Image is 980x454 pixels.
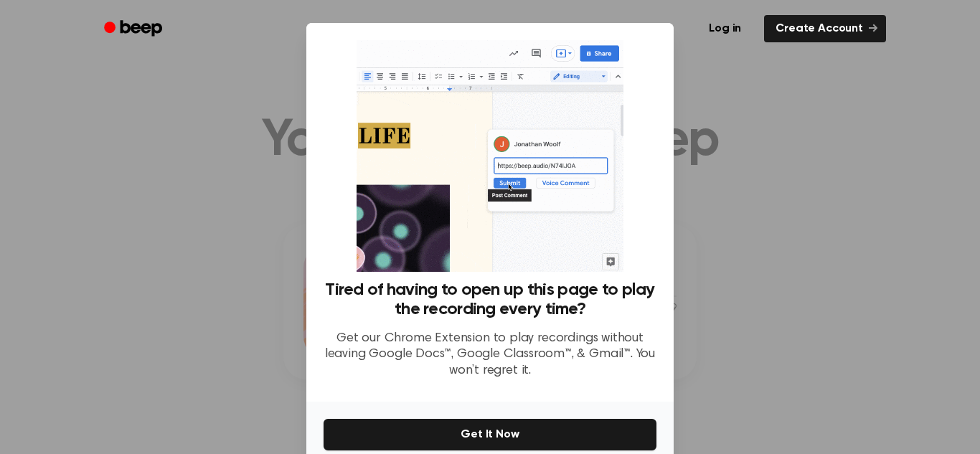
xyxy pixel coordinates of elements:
[324,280,656,319] h3: Tired of having to open up this page to play the recording every time?
[324,419,656,450] button: Get It Now
[694,12,755,45] a: Log in
[324,331,656,379] p: Get our Chrome Extension to play recordings without leaving Google Docs™, Google Classroom™, & Gm...
[764,15,886,42] a: Create Account
[357,40,623,272] img: Beep extension in action
[94,15,175,43] a: Beep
